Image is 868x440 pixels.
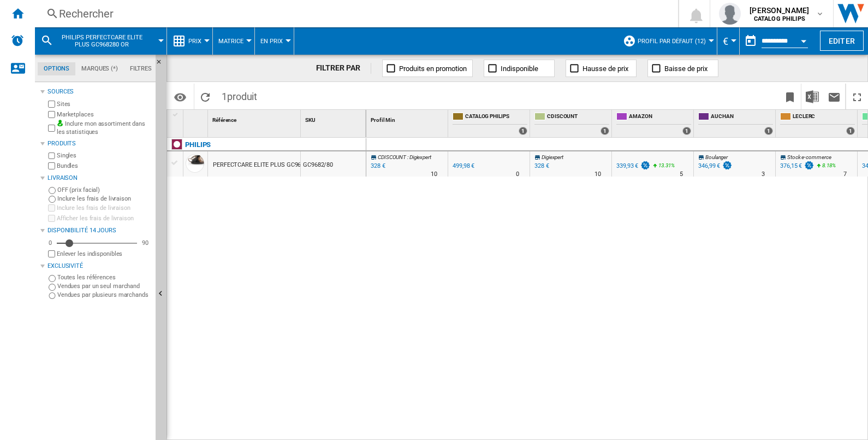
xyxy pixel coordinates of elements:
span: CDISCOUNT [378,154,406,160]
div: 328 € [533,161,549,172]
div: 90 [139,239,151,247]
span: SKU [305,117,316,123]
label: Vendues par plusieurs marchands [57,291,151,299]
img: promotionV3.png [804,161,815,170]
div: 0 [46,239,55,247]
span: 8.18 [822,162,832,168]
div: 346,99 € [697,161,733,172]
button: Télécharger au format Excel [801,84,823,109]
img: promotionV3.png [722,161,733,170]
div: Produits [47,139,151,148]
button: Baisse de prix [647,60,718,77]
button: En Prix [260,27,288,55]
span: AMAZON [629,113,691,122]
div: Matrice [218,27,249,55]
label: OFF (prix facial) [57,186,151,194]
span: AUCHAN [711,113,773,122]
div: Référence Sort None [210,110,300,127]
button: Créer un favoris [779,84,801,109]
input: Inclure les frais de livraison [48,204,55,212]
button: Produits en promotion [382,60,473,77]
div: LECLERC 1 offers sold by LECLERC [778,110,857,137]
span: CDISCOUNT [547,113,609,122]
div: 376,15 € [778,161,815,172]
input: Inclure les frais de livraison [49,196,56,203]
input: OFF (prix facial) [49,187,56,194]
md-tab-item: Filtres [124,62,158,75]
span: LECLERC [793,113,855,122]
div: CDISCOUNT 1 offers sold by CDISCOUNT [532,110,611,137]
div: Sort None [368,110,448,127]
input: Vendues par plusieurs marchands [49,292,56,300]
div: Profil Min Sort None [368,110,448,127]
span: € [723,36,728,47]
span: Indisponible [501,64,538,73]
div: Délai de livraison : 10 jours [594,169,601,180]
div: FILTRER PAR [316,63,372,74]
img: alerts-logo.svg [11,34,24,47]
md-slider: Disponibilité [57,238,137,249]
span: produit [227,91,257,102]
div: 328 € [534,162,549,169]
span: Produits en promotion [399,64,467,73]
button: Envoyer ce rapport par email [823,84,845,109]
div: SKU Sort None [303,110,366,127]
label: Enlever les indisponibles [57,250,151,258]
i: % [657,161,664,174]
button: Indisponible [484,60,555,77]
div: Livraison [47,174,151,183]
label: Marketplaces [57,110,151,119]
div: AUCHAN 1 offers sold by AUCHAN [696,110,775,137]
input: Inclure mon assortiment dans les statistiques [48,121,55,135]
button: Plein écran [846,84,868,109]
span: CATALOG PHILIPS [465,113,527,122]
div: Disponibilité 14 Jours [47,226,151,235]
span: Hausse de prix [582,64,628,73]
button: Prix [188,27,207,55]
label: Inclure les frais de livraison [57,195,151,203]
div: Sort None [186,110,207,127]
span: Digiexpert [542,154,563,160]
button: md-calendar [740,30,762,52]
img: promotionV3.png [640,161,651,170]
div: Mise à jour : vendredi 5 septembre 2025 02:14 [369,161,385,172]
div: 1 offers sold by CATALOG PHILIPS [519,127,527,135]
div: 1 offers sold by LECLERC [846,127,855,135]
div: Sort None [210,110,300,127]
div: 1 offers sold by CDISCOUNT [601,127,609,135]
input: Afficher les frais de livraison [48,215,55,222]
button: Masquer [156,55,169,74]
label: Inclure les frais de livraison [57,204,151,212]
div: AMAZON 1 offers sold by AMAZON [614,110,693,137]
input: Bundles [48,162,55,169]
button: Editer [820,31,864,51]
span: Référence [212,117,236,123]
label: Bundles [57,162,151,170]
div: Délai de livraison : 3 jours [762,169,765,180]
span: Profil par défaut (12) [638,38,706,45]
div: Cliquez pour filtrer sur cette marque [185,138,211,151]
div: PERFECTCARE ELITE PLUS GC968280 OR [213,152,324,178]
button: Open calendar [794,30,813,49]
img: excel-24x24.png [806,90,819,103]
span: 13.31 [658,162,671,168]
div: Délai de livraison : 10 jours [431,169,437,180]
button: PHILIPS PERFECTCARE ELITE PLUS GC968280 OR [58,27,157,55]
b: CATALOG PHILIPS [754,15,805,22]
div: Délai de livraison : 7 jours [843,169,847,180]
button: Profil par défaut (12) [638,27,711,55]
div: 339,93 € [616,162,638,169]
div: 1 offers sold by AMAZON [682,127,691,135]
span: [PERSON_NAME] [750,5,809,16]
input: Marketplaces [48,111,55,118]
label: Afficher les frais de livraison [57,214,151,222]
label: Inclure mon assortiment dans les statistiques [57,120,151,137]
label: Toutes les références [57,273,151,281]
div: 346,99 € [698,162,720,169]
span: 1 [216,84,263,107]
span: Baisse de prix [664,64,708,73]
button: € [723,27,734,55]
img: profile.jpg [719,3,741,25]
label: Vendues par un seul marchand [57,282,151,290]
